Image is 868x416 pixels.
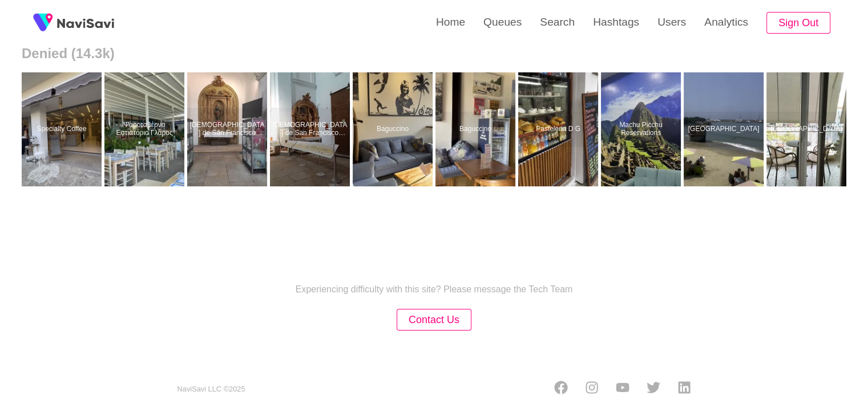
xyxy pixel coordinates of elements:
[397,315,471,325] a: Contact Us
[601,72,684,186] a: Machu Picchu ReservationsMachu Picchu Reservations
[57,17,114,28] img: fireSpot
[518,72,601,186] a: Pasteleria D GPasteleria D G
[104,72,187,186] a: Ψαροταβέρνα Εστιατόριο ΓλάροςΨαροταβέρνα Εστιατόριο Γλάρος
[647,381,660,398] a: Twitter
[766,72,849,186] a: [GEOGRAPHIC_DATA]Central Rooms Hotel
[29,9,57,37] img: fireSpot
[187,72,270,186] a: [DEMOGRAPHIC_DATA] de San Francisco [PERSON_NAME]Iglesia de San Francisco Javier
[296,284,573,295] p: Experiencing difficulty with this site? Please message the Tech Team
[554,381,568,398] a: Facebook
[766,12,830,34] button: Sign Out
[22,72,104,186] a: Specialty CoffeeSpecialty Coffee
[677,381,691,398] a: LinkedIn
[270,72,353,186] a: [DEMOGRAPHIC_DATA] de San Francisco [PERSON_NAME]Iglesia de San Francisco Javier
[435,72,518,186] a: BaguccinoBaguccino
[585,381,599,398] a: Instagram
[177,385,245,394] small: NaviSavi LLC © 2025
[353,72,435,186] a: BaguccinoBaguccino
[397,309,471,331] button: Contact Us
[684,72,766,186] a: [GEOGRAPHIC_DATA]Playa Puerto Viejo
[22,46,846,62] h2: Denied (14.3k)
[616,381,629,398] a: Youtube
